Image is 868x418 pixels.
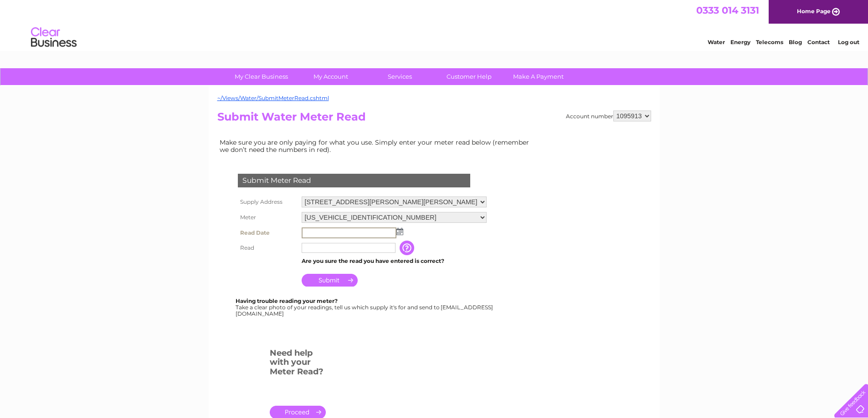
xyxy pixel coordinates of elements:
[299,255,489,267] td: Are you sure the read you have entered is correct?
[302,274,358,287] input: Submit
[708,39,725,45] a: Water
[219,5,650,44] div: Clear Business is a trading name of Verastar Limited (registered in [GEOGRAPHIC_DATA] No. 3667643...
[217,111,651,128] h2: Submit Water Meter Read
[217,136,536,156] td: Make sure you are only paying for what you use. Simply enter your meter read below (remember we d...
[756,39,783,45] a: Telecoms
[293,68,368,85] a: My Account
[224,68,299,85] a: My Clear Business
[236,297,338,304] b: Having trouble reading your meter?
[396,228,403,235] img: ...
[217,95,329,101] a: ~/Views/Water/SubmitMeterRead.cshtml
[236,194,299,210] th: Supply Address
[31,24,77,51] img: logo.png
[838,39,859,45] a: Log out
[270,347,326,381] h3: Need help with your Meter Read?
[236,210,299,225] th: Meter
[789,39,802,45] a: Blog
[236,298,494,317] div: Take a clear photo of your readings, tell us which supply it's for and send to [EMAIL_ADDRESS][DO...
[807,39,830,45] a: Contact
[566,111,651,121] div: Account number
[696,5,759,16] a: 0333 014 3131
[730,39,750,45] a: Energy
[400,241,416,255] input: Information
[238,174,470,187] div: Submit Meter Read
[501,68,576,85] a: Make A Payment
[362,68,437,85] a: Services
[236,241,299,255] th: Read
[431,68,507,85] a: Customer Help
[236,225,299,241] th: Read Date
